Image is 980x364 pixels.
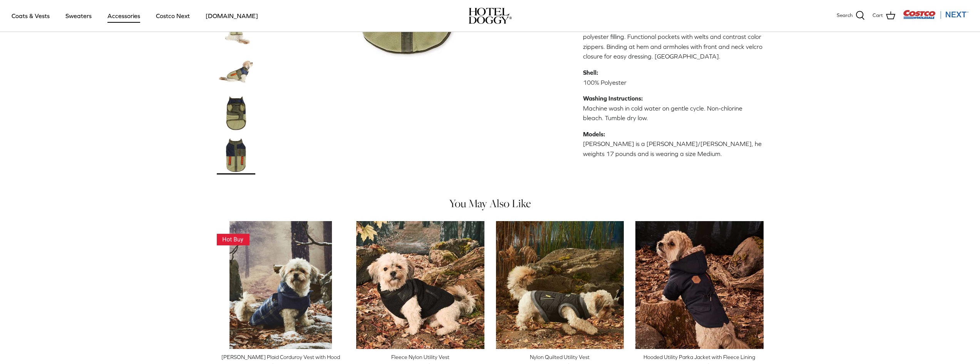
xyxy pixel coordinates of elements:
p: Machine wash in cold water on gentle cycle. Non-chlorine bleach. Tumble dry low. [583,94,764,123]
div: Nylon Quilted Utility Vest [496,353,624,361]
a: Melton Plaid Corduroy Vest with Hood [217,221,345,349]
a: Accessories [101,3,147,29]
div: Hooded Utility Parka Jacket with Fleece Lining [635,353,764,361]
a: Visit Costco Next [903,15,968,20]
span: Cart [873,12,883,20]
strong: Washing Instructions: [583,95,643,102]
a: Costco Next [149,3,197,29]
img: This Item Is A Hot Buy! Get it While the Deal is Good! [217,234,250,246]
a: hoteldoggy.com hoteldoggycom [469,8,512,24]
strong: Shell: [583,69,598,76]
div: Fleece Nylon Utility Vest [356,353,484,361]
a: Thumbnail Link [217,51,255,90]
a: Nylon Quilted Utility Vest [496,221,624,349]
a: Coats & Vests [5,3,57,29]
span: Search [837,12,853,20]
a: Fleece Nylon Utility Vest [356,221,484,349]
a: Sweaters [59,3,99,29]
a: Search [837,11,865,21]
strong: Models: [583,131,605,138]
a: Cart [873,11,895,21]
a: Thumbnail Link [217,136,255,174]
a: Hooded Utility Parka Jacket with Fleece Lining [635,221,764,349]
a: Thumbnail Link [217,94,255,132]
img: hoteldoggycom [469,8,512,24]
p: 100% Polyester [583,68,764,87]
img: Costco Next [903,10,968,19]
h4: You May Also Like [217,198,764,210]
p: [PERSON_NAME] is a [PERSON_NAME]/[PERSON_NAME], he weights 17 pounds and is wearing a size Medium. [583,129,764,159]
p: Sherpa and nylon vest with micro fleece lining and recycled polyester filling. Functional pockets... [583,12,764,62]
div: [PERSON_NAME] Plaid Corduroy Vest with Hood [217,353,345,361]
a: [DOMAIN_NAME] [199,3,265,29]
